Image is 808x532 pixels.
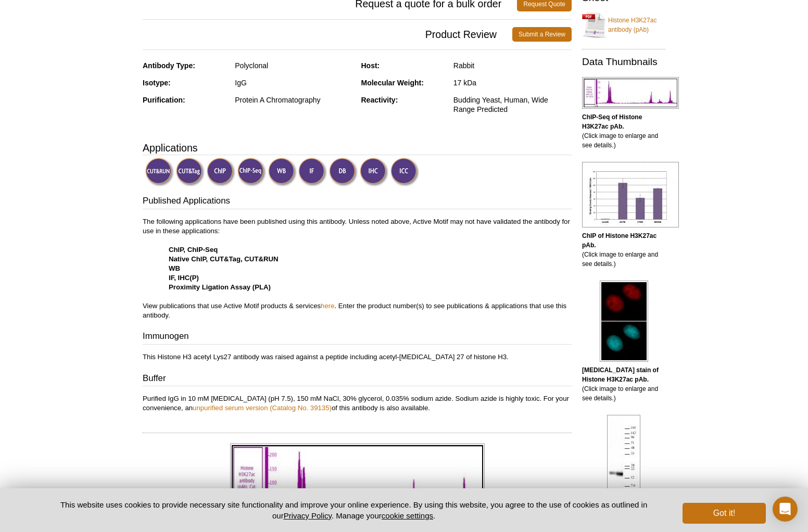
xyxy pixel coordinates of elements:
b: ChIP-Seq of Histone H3K27ac pAb. [582,113,642,130]
div: Open Intercom Messenger [773,497,798,522]
h3: Published Applications [143,195,572,209]
strong: Host: [361,61,380,70]
div: Protein A Chromatography [235,95,353,105]
p: This Histone H3 acetyl Lys27 antibody was raised against a peptide including acetyl-[MEDICAL_DATA... [143,352,572,362]
a: Histone H3K27ac antibody (pAb) [582,9,665,41]
strong: ChIP, ChIP-Seq [169,246,218,254]
strong: Reactivity: [361,96,398,104]
strong: Proximity Ligation Assay (PLA) [169,283,271,291]
a: Submit a Review [512,27,572,42]
p: (Click image to enlarge and see details.) [582,365,665,403]
div: Rabbit [453,61,572,70]
strong: Purification: [143,96,185,104]
a: unpurified serum version (Catalog No. 39135) [193,404,332,412]
strong: Isotype: [143,79,171,87]
h2: Data Thumbnails [582,57,665,67]
img: Histone H3K27ac antibody (pAb) tested by Western blot. [607,415,640,496]
a: Privacy Policy [284,511,332,520]
button: Got it! [683,503,766,524]
p: (Click image to enlarge and see details.) [582,112,665,150]
p: Purified IgG in 10 mM [MEDICAL_DATA] (pH 7.5), 150 mM NaCl, 30% glycerol, 0.035% sodium azide. So... [143,394,572,413]
img: ChIP Validated [207,158,235,186]
img: CUT&RUN Validated [145,158,174,186]
h3: Buffer [143,372,572,387]
h3: Immunogen [143,330,572,345]
strong: Native ChIP, CUT&Tag, CUT&RUN [169,255,279,263]
button: cookie settings [382,511,433,520]
img: Immunofluorescence Validated [298,158,327,186]
div: 17 kDa [453,78,572,87]
img: Histone H3K27ac antibody (pAb) tested by immunofluorescence. [600,281,648,362]
strong: Antibody Type: [143,61,195,70]
b: [MEDICAL_DATA] stain of Histone H3K27ac pAb. [582,366,659,383]
img: CUT&Tag Validated [176,158,205,186]
img: Western Blot Validated [268,158,297,186]
img: Dot Blot Validated [329,158,358,186]
img: Histone H3K27ac antibody (pAb) tested by ChIP-Seq. [582,77,679,109]
p: The following applications have been published using this antibody. Unless noted above, Active Mo... [143,217,572,320]
p: (Click image to enlarge and see details.) [582,231,665,269]
div: IgG [235,78,353,87]
h3: Applications [143,140,572,156]
strong: Molecular Weight: [361,79,424,87]
p: This website uses cookies to provide necessary site functionality and improve your online experie... [42,499,665,521]
span: Product Review [143,27,512,42]
a: here [321,302,334,310]
img: Histone H3K27ac antibody (pAb) tested by ChIP. [582,162,679,227]
b: ChIP of Histone H3K27ac pAb. [582,232,656,249]
div: Polyclonal [235,61,353,70]
img: Histone H3K27ac antibody (pAb) tested by ChIP-Seq. [230,444,485,523]
strong: IF, IHC(P) [169,274,199,282]
strong: WB [169,264,180,272]
div: Budding Yeast, Human, Wide Range Predicted [453,95,572,114]
img: Immunocytochemistry Validated [390,158,419,186]
img: ChIP-Seq Validated [237,158,266,186]
img: Immunohistochemistry Validated [360,158,388,186]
